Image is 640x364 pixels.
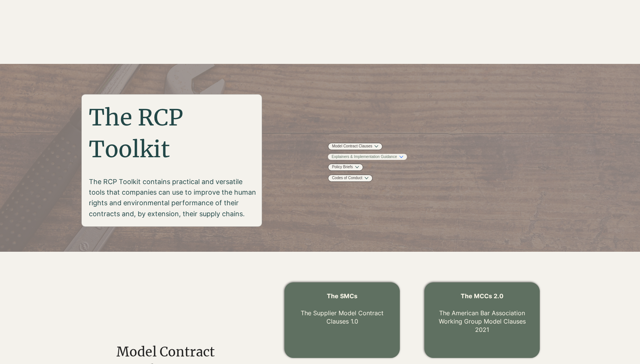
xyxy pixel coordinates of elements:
[89,177,256,219] p: The RCP Toolkit contains practical and versatile tools that companies can use to improve the huma...
[332,164,353,170] a: Policy Briefs
[328,143,433,182] nav: Site
[461,292,503,300] span: The MCCs 2.0
[327,292,357,300] a: The SMCs
[355,165,359,169] button: More Policy Briefs pages
[399,155,403,159] button: More Explainers & Implementation Guidance pages
[365,176,368,180] button: More Codes of Conduct pages
[89,103,183,163] span: The RCP Toolkit
[374,144,378,148] button: More Model Contract Clauses pages
[301,309,384,325] a: The Supplier Model Contract Clauses 1.0
[332,144,373,149] a: Model Contract Clauses
[439,292,526,334] a: The MCCs 2.0 The American Bar Association Working Group Model Clauses2021
[332,175,362,181] a: Codes of Conduct
[332,154,397,160] a: Explainers & Implementation Guidance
